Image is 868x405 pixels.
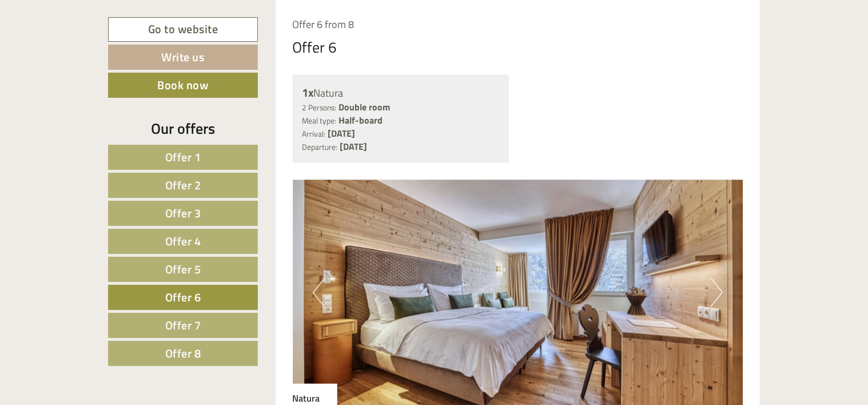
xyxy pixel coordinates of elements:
b: Double room [339,100,391,114]
small: Arrival: [302,128,326,140]
span: Offer 6 [165,288,201,306]
span: Offer 7 [165,316,201,334]
span: Offer 1 [165,148,201,166]
small: 2 Persons: [302,102,337,113]
div: Our offers [108,118,258,139]
span: Offer 8 [165,344,201,362]
div: Natura [302,85,500,101]
div: Offer 6 [293,37,337,58]
span: Offer 5 [165,260,201,278]
button: Previous [313,279,325,307]
b: [DATE] [328,126,356,140]
b: [DATE] [340,140,368,153]
small: Meal type: [302,115,337,126]
span: Offer 6 from 8 [293,17,355,32]
a: Book now [108,73,258,98]
a: Go to website [108,17,258,42]
span: Offer 2 [165,176,201,194]
a: Write us [108,45,258,70]
button: Next [711,279,723,307]
b: 1x [302,84,314,101]
small: Departure: [302,141,338,153]
span: Offer 4 [165,232,201,250]
b: Half-board [339,113,383,127]
span: Offer 3 [165,204,201,222]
